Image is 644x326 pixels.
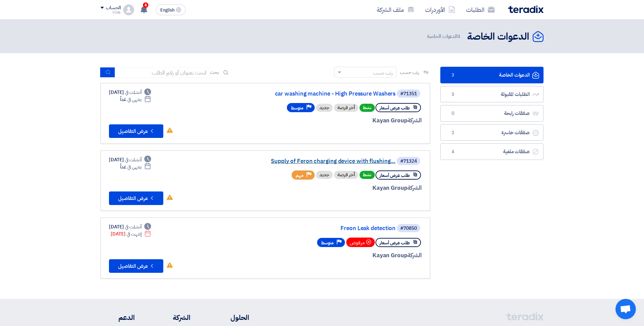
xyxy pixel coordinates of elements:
a: الطلبات [461,2,500,18]
button: English [156,4,186,15]
span: رتب حسب [400,69,419,76]
span: طلب عرض أسعار [380,105,410,111]
span: 4 [449,148,457,155]
button: عرض التفاصيل [109,191,163,205]
span: متوسط [321,240,334,246]
div: [DATE] [109,89,151,96]
a: صفقات ملغية4 [440,143,544,160]
input: ابحث بعنوان أو رقم الطلب [115,67,210,78]
div: مرفوض [346,238,375,247]
img: Teradix logo [508,5,544,13]
a: صفقات خاسرة2 [440,124,544,141]
span: نشط [360,104,375,112]
div: أخر فرصة [334,104,358,112]
div: Kayan Group [258,251,422,260]
span: 3 [449,91,457,98]
span: نشط [360,171,375,179]
span: English [160,8,174,13]
div: جديد [316,104,333,112]
div: غداً [120,96,151,103]
span: ينتهي في [127,96,141,103]
a: الطلبات المقبولة3 [440,86,544,103]
span: 3 [449,72,457,79]
div: [DATE] [111,230,151,238]
a: Freon Leak detection [260,225,395,231]
span: 3 [457,33,460,40]
span: الشركة [407,116,422,125]
div: Kayan Group [258,184,422,192]
span: أنشئت في [125,89,141,96]
a: الدعوات الخاصة3 [440,67,544,83]
span: الشركة [407,251,422,260]
div: Kayan Group [258,116,422,125]
div: [DATE] [109,223,151,230]
li: الدعم [100,312,135,323]
span: ينتهي في [127,163,141,170]
div: [DATE] [109,156,151,163]
span: طلب عرض أسعار [380,172,410,179]
button: عرض التفاصيل [109,259,163,273]
div: #71324 [400,159,417,164]
button: عرض التفاصيل [109,124,163,138]
div: #70850 [400,226,417,231]
span: 4 [143,2,148,8]
a: الأوردرات [420,2,461,18]
div: غداً [120,163,151,170]
div: رتب حسب [373,69,393,77]
div: جديد [316,171,333,179]
span: متوسط [291,105,303,111]
span: أنشئت في [125,223,141,230]
span: بحث [210,69,219,76]
img: profile_test.png [123,4,134,15]
span: مهم [296,172,303,179]
span: الشركة [407,184,422,192]
a: Supply of Feron charging device with flushing... [260,158,395,164]
div: Open chat [615,299,636,319]
span: طلب عرض أسعار [380,240,410,246]
span: إنتهت في [127,230,141,238]
div: الحساب [106,5,121,11]
li: الشركة [155,312,190,323]
div: أخر فرصة [334,171,358,179]
h2: الدعوات الخاصة [467,30,529,43]
span: أنشئت في [125,156,141,163]
a: صفقات رابحة0 [440,105,544,122]
div: #71351 [400,91,417,96]
a: car washing machine - High Pressure Washers [260,91,395,97]
span: الدعوات الخاصة [427,33,462,40]
li: الحلول [211,312,249,323]
span: 2 [449,129,457,136]
a: ملف الشركة [371,2,420,18]
span: 0 [449,110,457,117]
div: Viola [100,11,121,14]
